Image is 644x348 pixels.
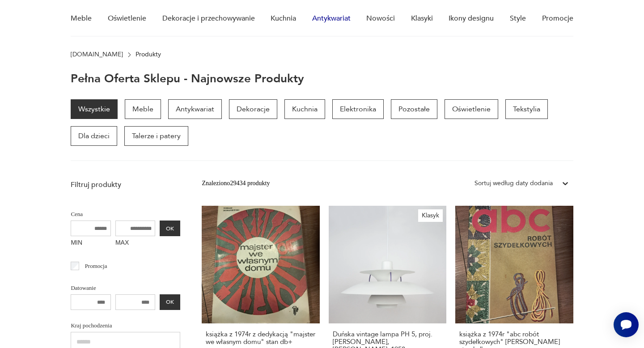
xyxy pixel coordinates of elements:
[71,126,117,146] a: Dla dzieci
[71,51,123,58] a: [DOMAIN_NAME]
[206,331,315,346] h3: książka z 1974r z dedykacją "majster we własnym domu" stan db+
[71,236,111,250] label: MIN
[284,99,325,119] a: Kuchnia
[449,1,494,36] a: Ikony designu
[614,312,639,337] iframe: Smartsupp widget button
[391,99,437,119] a: Pozostałe
[160,294,180,310] button: OK
[162,1,255,36] a: Dekoracje i przechowywanie
[160,221,180,236] button: OK
[71,72,304,85] h1: Pełna oferta sklepu - najnowsze produkty
[71,180,180,190] p: Filtruj produkty
[411,1,433,36] a: Klasyki
[312,1,351,36] a: Antykwariat
[136,51,161,58] p: Produkty
[71,283,180,293] p: Datowanie
[71,321,180,331] p: Kraj pochodzenia
[475,178,553,188] div: Sortuj według daty dodania
[85,261,107,271] p: Promocja
[366,1,395,36] a: Nowości
[332,99,384,119] a: Elektronika
[71,1,92,36] a: Meble
[542,1,573,36] a: Promocje
[505,99,548,119] a: Tekstylia
[108,1,146,36] a: Oświetlenie
[71,209,180,219] p: Cena
[271,1,296,36] a: Kuchnia
[445,99,498,119] a: Oświetlenie
[71,99,118,119] a: Wszystkie
[510,1,526,36] a: Style
[124,126,188,146] a: Talerze i patery
[168,99,222,119] a: Antykwariat
[115,236,156,250] label: MAX
[125,99,161,119] a: Meble
[202,178,270,188] div: Znaleziono 29434 produkty
[229,99,277,119] a: Dekoracje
